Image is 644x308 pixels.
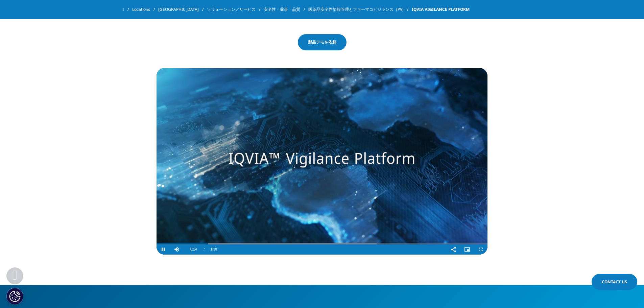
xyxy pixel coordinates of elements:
span: 1:30 [210,244,217,255]
span: 0:14 [190,244,197,255]
a: 製品デモを依頼 [298,34,347,50]
a: ソリューション／サービス [207,3,264,16]
a: 安全性・薬事・品質 [264,3,308,16]
button: Mute [170,244,184,255]
a: Contact Us [592,274,637,290]
video-js: Video Player [157,68,487,255]
button: Picture-in-Picture [460,244,474,255]
span: / [204,247,205,251]
span: 製品デモを依頼 [308,39,336,45]
a: 医薬品安全性情報管理とファーマコビジランス（PV) [308,3,412,16]
a: Locations [132,3,158,16]
button: Fullscreen [474,244,487,255]
div: Progress Bar [157,243,487,244]
span: IQVIA VIGILANCE PLATFORM [412,3,470,16]
button: 共有 [447,244,460,255]
span: Contact Us [602,279,627,285]
a: [GEOGRAPHIC_DATA] [158,3,207,16]
button: Pause [157,244,170,255]
button: Cookie 設定 [6,288,23,305]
